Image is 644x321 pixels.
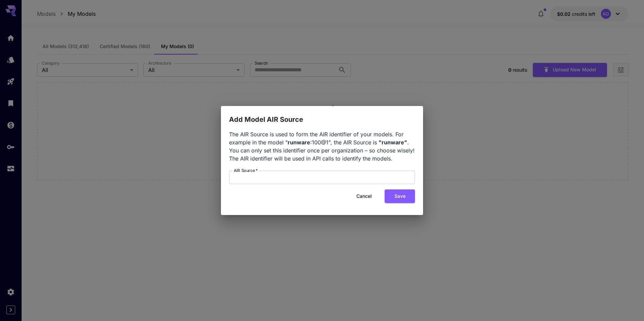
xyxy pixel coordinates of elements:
h2: Add Model AIR Source [221,106,423,125]
b: runware [288,139,310,146]
button: Save [385,189,415,203]
b: "runware" [379,139,407,146]
span: The AIR Source is used to form the AIR identifier of your models. For example in the model " :100... [229,131,415,162]
button: Cancel [349,189,379,203]
iframe: Chat Widget [493,50,644,321]
label: AIR Source [234,168,258,173]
